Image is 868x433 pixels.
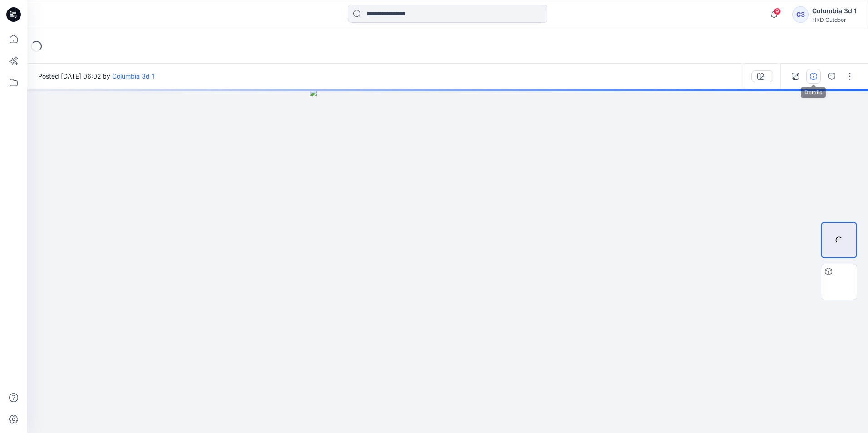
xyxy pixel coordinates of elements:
[812,16,857,23] div: HKD Outdoor
[38,71,155,81] span: Posted [DATE] 06:02 by
[112,72,155,80] a: Columbia 3d 1
[310,89,586,433] img: eyJhbGciOiJIUzI1NiIsImtpZCI6IjAiLCJzbHQiOiJzZXMiLCJ0eXAiOiJKV1QifQ.eyJkYXRhIjp7InR5cGUiOiJzdG9yYW...
[806,69,821,84] button: Details
[774,8,781,15] span: 9
[812,5,857,16] div: Columbia 3d 1
[792,6,809,23] div: C3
